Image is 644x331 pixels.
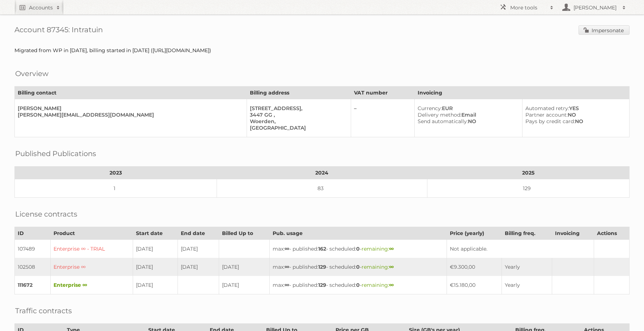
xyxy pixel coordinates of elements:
[219,258,269,276] td: [DATE]
[285,246,289,252] strong: ∞
[427,179,629,198] td: 129
[15,227,51,240] th: ID
[552,227,594,240] th: Invoicing
[51,227,133,240] th: Product
[389,264,394,270] strong: ∞
[389,282,394,288] strong: ∞
[525,112,568,118] span: Partner account:
[217,167,427,179] th: 2024
[351,87,414,99] th: VAT number
[270,258,447,276] td: max: - published: - scheduled: -
[29,4,53,11] h2: Accounts
[219,276,269,294] td: [DATE]
[525,118,575,125] span: Pays by credit card:
[18,112,241,118] div: [PERSON_NAME][EMAIL_ADDRESS][DOMAIN_NAME]
[219,227,269,240] th: Billed Up to
[502,258,552,276] td: Yearly
[250,112,345,118] div: 3447 GG ,
[51,240,133,258] td: Enterprise ∞ - TRIAL
[15,148,96,159] h2: Published Publications
[15,209,77,219] h2: License contracts
[525,105,623,112] div: YES
[51,276,133,294] td: Enterprise ∞
[270,276,447,294] td: max: - published: - scheduled: -
[447,240,594,258] td: Not applicable.
[525,118,623,125] div: NO
[418,118,517,125] div: NO
[502,227,552,240] th: Billing freq.
[525,112,623,118] div: NO
[250,105,345,112] div: [STREET_ADDRESS],
[133,276,178,294] td: [DATE]
[418,112,517,118] div: Email
[15,179,217,198] td: 1
[525,105,569,112] span: Automated retry:
[15,167,217,179] th: 2023
[15,68,48,79] h2: Overview
[579,25,630,35] a: Impersonate
[247,87,351,99] th: Billing address
[389,246,394,252] strong: ∞
[356,246,360,252] strong: 0
[133,258,178,276] td: [DATE]
[318,246,326,252] strong: 162
[356,264,360,270] strong: 0
[133,227,178,240] th: Start date
[15,258,51,276] td: 102508
[15,305,72,316] h2: Traffic contracts
[178,227,219,240] th: End date
[270,227,447,240] th: Pub. usage
[250,118,345,125] div: Woerden,
[178,258,219,276] td: [DATE]
[447,276,502,294] td: €15.180,00
[15,87,247,99] th: Billing contact
[418,112,461,118] span: Delivery method:
[351,99,414,137] td: –
[318,264,326,270] strong: 129
[14,47,630,54] div: Migrated from WP in [DATE], billing started in [DATE] ([URL][DOMAIN_NAME])
[15,276,51,294] td: 111672
[51,258,133,276] td: Enterprise ∞
[15,240,51,258] td: 107489
[285,282,289,288] strong: ∞
[447,227,502,240] th: Price (yearly)
[418,118,468,125] span: Send automatically:
[133,240,178,258] td: [DATE]
[594,227,629,240] th: Actions
[362,282,394,288] span: remaining:
[502,276,552,294] td: Yearly
[318,282,326,288] strong: 129
[418,105,517,112] div: EUR
[418,105,442,112] span: Currency:
[362,264,394,270] span: remaining:
[178,240,219,258] td: [DATE]
[14,25,630,36] h1: Account 87345: Intratuin
[18,105,241,112] div: [PERSON_NAME]
[572,4,619,11] h2: [PERSON_NAME]
[270,240,447,258] td: max: - published: - scheduled: -
[250,125,345,131] div: [GEOGRAPHIC_DATA]
[362,246,394,252] span: remaining:
[217,179,427,198] td: 83
[414,87,629,99] th: Invoicing
[447,258,502,276] td: €9.300,00
[510,4,546,11] h2: More tools
[356,282,360,288] strong: 0
[427,167,629,179] th: 2025
[285,264,289,270] strong: ∞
